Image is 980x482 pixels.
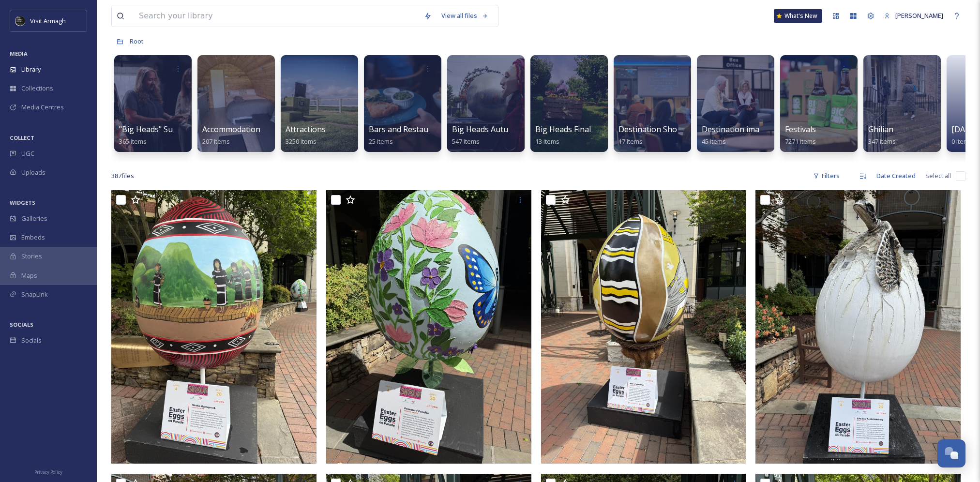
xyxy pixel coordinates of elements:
span: SnapLink [21,290,48,299]
span: Galleries [21,214,47,223]
span: 387 file s [111,171,134,181]
span: Destination imagery [702,124,776,135]
span: 25 items [369,137,393,146]
a: Festivals7271 items [785,125,816,146]
span: Collections [21,84,53,93]
a: What's New [774,9,822,23]
span: Bars and Restaurants [369,124,448,135]
img: IMG_0731.jpeg [326,190,531,464]
a: Big Heads Autumn 2025547 items [452,125,539,146]
a: Big Heads Final Videos13 items [535,125,617,146]
span: 45 items [702,137,726,146]
span: Library [21,65,41,74]
span: SOCIALS [10,321,33,328]
span: 207 items [202,137,230,146]
a: View all files [437,6,493,25]
a: Bars and Restaurants25 items [369,125,448,146]
a: [PERSON_NAME] [879,6,948,25]
span: [PERSON_NAME] [895,11,943,20]
img: IMG_073.jpeg [111,190,317,464]
span: Festivals [785,124,816,135]
a: Ghilian347 items [868,125,896,146]
span: Destination Showcase, The Alex, [DATE] [618,124,764,135]
img: IMG_0728.jpeg [755,190,961,464]
span: Select all [925,171,951,181]
div: Filters [808,166,844,185]
span: Uploads [21,168,45,177]
input: Search your library [134,5,419,27]
a: "Big Heads" Summer Content 2025365 items [119,125,245,146]
img: thumbnail_IMG_0729.jpg [541,190,746,464]
span: 17 items [618,137,643,146]
span: Privacy Policy [34,469,62,475]
span: COLLECT [10,134,34,141]
a: Root [130,35,144,47]
span: 0 items [951,137,972,146]
span: 547 items [452,137,480,146]
span: Big Heads Final Videos [535,124,617,135]
a: Attractions3250 items [286,125,326,146]
span: 347 items [868,137,896,146]
a: Destination Showcase, The Alex, [DATE]17 items [618,125,764,146]
button: Open Chat [937,439,965,467]
span: Big Heads Autumn 2025 [452,124,539,135]
span: Visit Armagh [30,16,66,25]
img: THE-FIRST-PLACE-VISIT-ARMAGH.COM-BLACK.jpg [15,16,25,26]
span: WIDGETS [10,199,35,206]
a: Privacy Policy [34,466,62,477]
span: Accommodation [202,124,260,135]
div: Date Created [872,166,920,185]
span: 13 items [535,137,559,146]
span: UGC [21,149,34,158]
span: Media Centres [21,103,64,112]
span: Root [130,37,144,45]
span: Embeds [21,233,45,242]
span: Ghilian [868,124,893,135]
a: Accommodation207 items [202,125,260,146]
span: 3250 items [286,137,317,146]
span: Attractions [286,124,326,135]
span: MEDIA [10,50,28,57]
span: Maps [21,271,37,280]
span: Socials [21,336,42,345]
a: Destination imagery45 items [702,125,776,146]
span: 7271 items [785,137,816,146]
span: "Big Heads" Summer Content 2025 [119,124,245,135]
span: 365 items [119,137,147,146]
span: Stories [21,252,42,261]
